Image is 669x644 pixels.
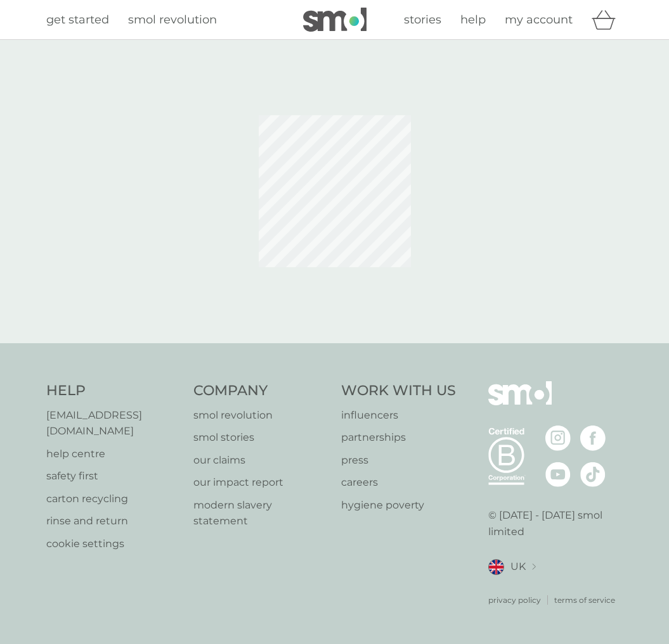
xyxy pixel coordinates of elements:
a: my account [505,11,573,29]
a: rinse and return [46,513,181,529]
a: partnerships [341,429,456,446]
img: smol [488,381,552,424]
a: modern slavery statement [193,497,328,529]
img: visit the smol Tiktok page [580,462,606,487]
img: smol [303,8,367,32]
span: stories [404,13,441,27]
span: UK [510,559,526,575]
img: select a new location [532,564,536,571]
img: visit the smol Youtube page [545,462,571,487]
a: help centre [46,446,181,462]
a: cookie settings [46,536,181,552]
a: stories [404,11,441,29]
h4: Work With Us [341,381,456,401]
a: [EMAIL_ADDRESS][DOMAIN_NAME] [46,407,181,439]
span: smol revolution [128,13,217,27]
img: visit the smol Instagram page [545,426,571,451]
a: terms of service [554,594,615,606]
h4: Company [193,381,328,401]
a: smol revolution [128,11,217,29]
a: careers [341,474,456,491]
a: help [460,11,486,29]
a: carton recycling [46,491,181,507]
a: safety first [46,468,181,484]
div: basket [592,7,623,32]
span: help [460,13,486,27]
a: smol revolution [193,407,328,424]
a: get started [46,11,109,29]
span: my account [505,13,573,27]
a: our impact report [193,474,328,491]
span: get started [46,13,109,27]
a: privacy policy [488,594,541,606]
a: press [341,452,456,469]
h4: Help [46,381,181,401]
a: influencers [341,407,456,424]
p: © [DATE] - [DATE] smol limited [488,507,623,540]
a: smol stories [193,429,328,446]
img: UK flag [488,559,504,575]
a: hygiene poverty [341,497,456,514]
a: our claims [193,452,328,469]
img: visit the smol Facebook page [580,426,606,451]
